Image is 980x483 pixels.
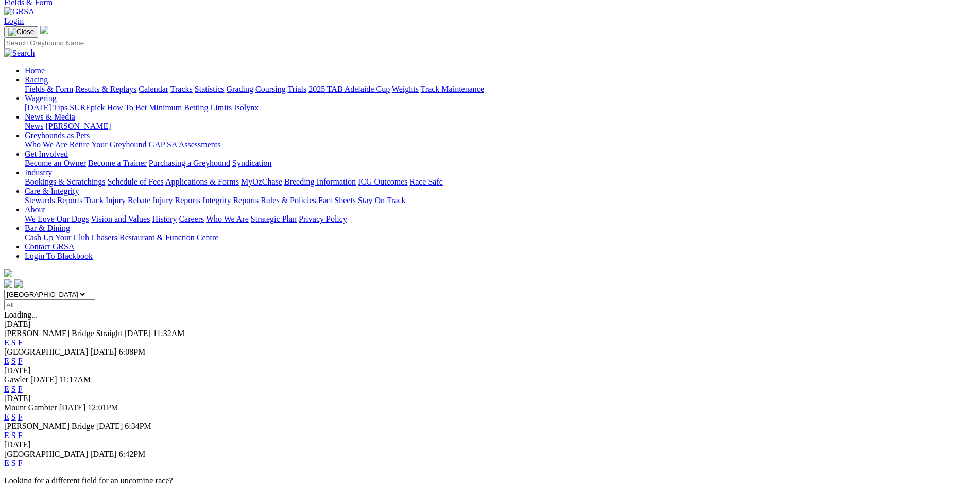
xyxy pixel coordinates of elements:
[91,233,218,242] a: Chasers Restaurant & Function Centre
[4,299,95,310] input: Select date
[4,338,9,347] a: E
[4,48,35,58] img: Search
[4,375,28,384] span: Gawler
[11,412,16,421] a: S
[25,85,976,94] div: Racing
[96,422,123,430] span: [DATE]
[251,214,297,223] a: Strategic Plan
[90,449,117,458] span: [DATE]
[4,422,94,430] span: [PERSON_NAME] Bridge
[4,394,976,403] div: [DATE]
[4,38,95,48] input: Search
[107,177,163,186] a: Schedule of Fees
[70,140,147,149] a: Retire Your Greyhound
[11,385,16,393] a: S
[25,196,976,205] div: Care & Integrity
[4,449,88,458] span: [GEOGRAPHIC_DATA]
[4,320,976,329] div: [DATE]
[25,205,45,214] a: About
[25,224,70,232] a: Bar & Dining
[152,214,177,223] a: History
[4,459,9,468] a: E
[11,338,16,347] a: S
[4,310,38,319] span: Loading...
[119,449,146,458] span: 6:42PM
[232,159,271,168] a: Syndication
[409,177,442,186] a: Race Safe
[18,357,23,365] a: F
[287,85,306,93] a: Trials
[392,85,419,93] a: Weights
[18,431,23,440] a: F
[4,26,38,38] button: Toggle navigation
[358,196,405,205] a: Stay On Track
[25,159,976,168] div: Get Involved
[4,431,9,440] a: E
[284,177,356,186] a: Breeding Information
[421,85,484,93] a: Track Maintenance
[4,329,122,338] span: [PERSON_NAME] Bridge Straight
[30,375,57,384] span: [DATE]
[4,403,57,412] span: Mount Gambier
[25,94,57,103] a: Wagering
[18,385,23,393] a: F
[11,357,16,365] a: S
[25,140,976,149] div: Greyhounds as Pets
[170,85,193,93] a: Tracks
[4,385,9,393] a: E
[25,140,67,149] a: Who We Are
[88,403,118,412] span: 12:01PM
[59,375,91,384] span: 11:17AM
[25,168,52,177] a: Industry
[195,85,225,93] a: Statistics
[25,196,82,205] a: Stewards Reports
[40,26,48,34] img: logo-grsa-white.png
[152,196,200,205] a: Injury Reports
[107,103,147,112] a: How To Bet
[75,85,136,93] a: Results & Replays
[25,233,89,242] a: Cash Up Your Club
[25,159,86,168] a: Become an Owner
[84,196,150,205] a: Track Injury Rebate
[149,103,232,112] a: Minimum Betting Limits
[299,214,347,223] a: Privacy Policy
[25,103,67,112] a: [DATE] Tips
[4,7,35,16] img: GRSA
[25,149,68,158] a: Get Involved
[4,357,9,365] a: E
[88,159,147,168] a: Become a Trainer
[70,103,105,112] a: SUREpick
[4,279,12,288] img: facebook.svg
[18,459,23,468] a: F
[91,214,150,223] a: Vision and Values
[124,329,151,338] span: [DATE]
[18,338,23,347] a: F
[18,412,23,421] a: F
[25,233,976,242] div: Bar & Dining
[25,122,976,131] div: News & Media
[25,122,43,130] a: News
[25,85,73,93] a: Fields & Form
[14,279,23,288] img: twitter.svg
[25,66,45,75] a: Home
[261,196,316,205] a: Rules & Policies
[227,85,253,93] a: Grading
[25,103,976,112] div: Wagering
[8,28,34,36] img: Close
[45,122,111,130] a: [PERSON_NAME]
[11,459,16,468] a: S
[234,103,259,112] a: Isolynx
[4,16,24,25] a: Login
[318,196,356,205] a: Fact Sheets
[25,242,74,251] a: Contact GRSA
[119,347,146,356] span: 6:08PM
[25,177,976,187] div: Industry
[4,412,9,421] a: E
[153,329,185,338] span: 11:32AM
[179,214,204,223] a: Careers
[4,347,88,356] span: [GEOGRAPHIC_DATA]
[11,431,16,440] a: S
[206,214,249,223] a: Who We Are
[308,85,390,93] a: 2025 TAB Adelaide Cup
[202,196,259,205] a: Integrity Reports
